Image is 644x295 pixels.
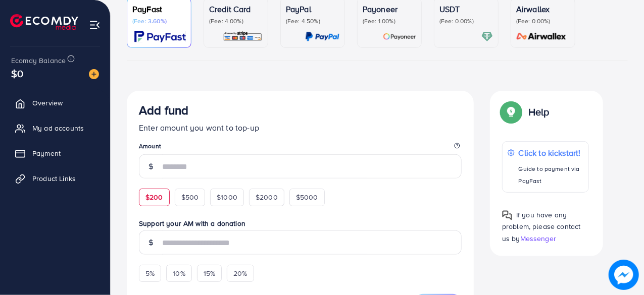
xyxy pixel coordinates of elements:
[139,218,462,228] label: Support your AM with a donation
[32,123,84,133] span: My ad accounts
[10,14,78,30] img: logo
[502,210,512,220] img: Popup guide
[516,17,570,25] p: (Fee: 0.00%)
[8,118,103,138] a: My ad accounts
[134,31,186,42] img: card
[439,17,493,25] p: (Fee: 0.00%)
[286,17,339,25] p: (Fee: 4.50%)
[233,268,247,278] span: 20%
[305,31,339,42] img: card
[383,31,416,42] img: card
[89,69,99,79] img: image
[439,3,493,15] p: USDT
[502,210,581,243] span: If you have any problem, please contact us by
[296,192,318,202] span: $5000
[11,66,23,81] span: $0
[139,142,462,154] legend: Amount
[32,148,61,158] span: Payment
[223,31,263,42] img: card
[132,3,186,15] p: PayFast
[520,233,556,244] span: Messenger
[286,3,339,15] p: PayPal
[11,55,66,66] span: Ecomdy Balance
[217,192,237,202] span: $1000
[256,192,278,202] span: $2000
[89,19,101,31] img: menu
[8,143,103,163] a: Payment
[145,192,163,202] span: $200
[173,268,185,278] span: 10%
[139,122,462,134] p: Enter amount you want to top-up
[8,168,103,189] a: Product Links
[132,17,186,25] p: (Fee: 3.60%)
[32,98,63,108] span: Overview
[519,147,583,159] p: Click to kickstart!
[516,3,570,15] p: Airwallex
[513,31,570,42] img: card
[8,93,103,113] a: Overview
[209,3,263,15] p: Credit Card
[609,260,639,290] img: image
[528,106,550,118] p: Help
[519,163,583,187] p: Guide to payment via PayFast
[502,103,520,121] img: Popup guide
[363,3,416,15] p: Payoneer
[204,268,215,278] span: 15%
[139,103,188,117] h3: Add fund
[363,17,416,25] p: (Fee: 1.00%)
[32,173,76,184] span: Product Links
[481,31,493,42] img: card
[145,268,155,278] span: 5%
[209,17,263,25] p: (Fee: 4.00%)
[181,192,199,202] span: $500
